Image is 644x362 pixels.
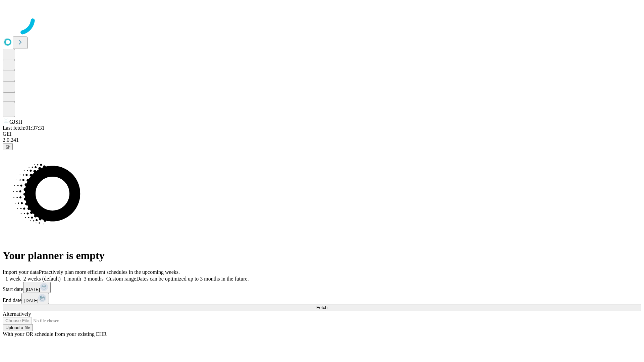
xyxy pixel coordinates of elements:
[23,282,51,293] button: [DATE]
[106,276,136,282] span: Custom range
[24,298,38,303] span: [DATE]
[3,282,641,293] div: Start date
[3,137,641,143] div: 2.0.241
[3,131,641,137] div: GEI
[3,324,33,331] button: Upload a file
[136,276,249,282] span: Dates can be optimized up to 3 months in the future.
[26,287,40,292] span: [DATE]
[84,276,104,282] span: 3 months
[316,305,327,310] span: Fetch
[3,269,39,275] span: Import your data
[3,293,641,304] div: End date
[21,293,49,304] button: [DATE]
[23,276,61,282] span: 2 weeks (default)
[3,125,45,131] span: Last fetch: 01:37:31
[9,119,22,125] span: GJSH
[3,249,641,262] h1: Your planner is empty
[63,276,81,282] span: 1 month
[3,311,31,317] span: Alternatively
[3,304,641,311] button: Fetch
[3,143,13,150] button: @
[39,269,180,275] span: Proactively plan more efficient schedules in the upcoming weeks.
[5,276,21,282] span: 1 week
[5,144,10,149] span: @
[3,331,107,337] span: With your OR schedule from your existing EHR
